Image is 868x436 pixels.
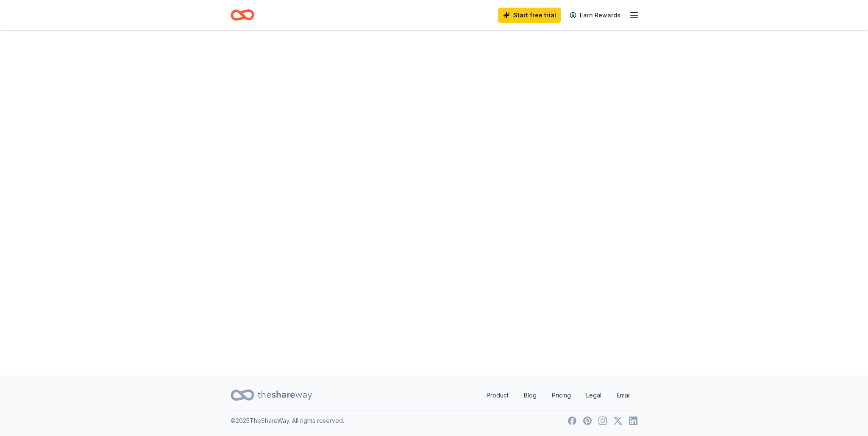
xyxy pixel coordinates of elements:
[565,8,626,23] a: Earn Rewards
[231,5,254,25] a: Home
[480,387,637,404] nav: quick links
[480,387,515,404] a: Product
[231,416,344,426] p: © 2025 TheShareWay. All rights reserved.
[579,387,608,404] a: Legal
[545,387,578,404] a: Pricing
[517,387,543,404] a: Blog
[498,8,561,23] a: Start free trial
[610,387,637,404] a: Email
